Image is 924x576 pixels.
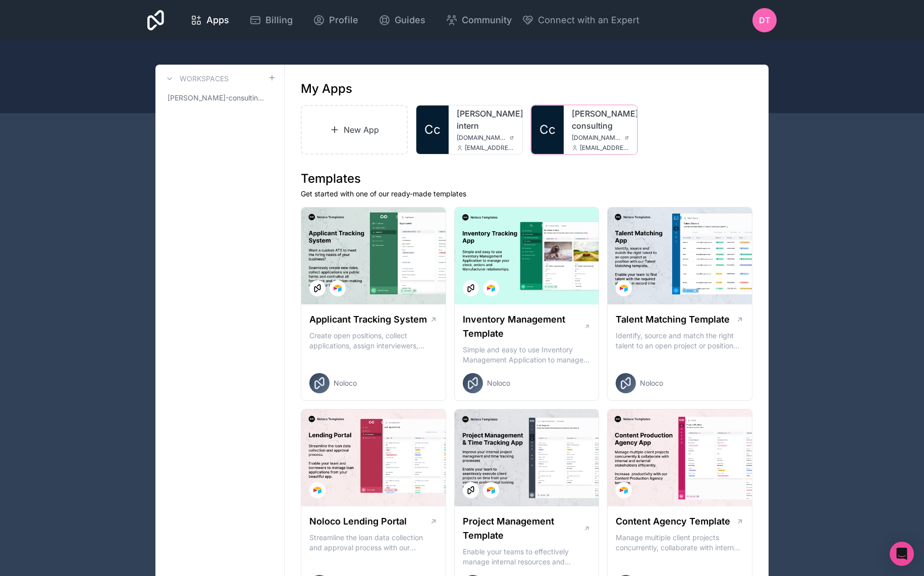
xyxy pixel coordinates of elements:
span: Profile [329,13,358,27]
span: Noloco [487,378,510,388]
a: [DOMAIN_NAME][PERSON_NAME] [457,134,514,142]
img: Airtable Logo [334,284,342,292]
img: Airtable Logo [487,284,495,292]
span: Noloco [334,378,357,388]
span: [EMAIL_ADDRESS][PERSON_NAME][DOMAIN_NAME] [580,144,629,152]
span: DT [759,14,770,26]
a: [DOMAIN_NAME][PERSON_NAME] [572,134,629,142]
img: Airtable Logo [620,486,628,494]
div: Open Intercom Messenger [890,542,914,566]
span: [DOMAIN_NAME][PERSON_NAME] [457,134,506,142]
a: Cc [531,106,564,154]
a: [PERSON_NAME]-consulting-workspace [164,89,276,107]
a: Billing [241,9,301,31]
h1: Noloco Lending Portal [309,514,407,529]
span: [PERSON_NAME]-consulting-workspace [168,93,268,103]
h1: Content Agency Template [616,514,730,529]
h1: Inventory Management Template [463,312,584,341]
p: Get started with one of our ready-made templates [301,189,752,199]
a: [PERSON_NAME]-intern [457,108,514,132]
a: Community [438,9,520,31]
p: Identify, source and match the right talent to an open project or position with our Talent Matchi... [616,331,744,351]
h1: Talent Matching Template [616,312,730,327]
h1: Project Management Template [463,514,583,543]
img: Airtable Logo [620,284,628,292]
span: Billing [265,13,293,27]
a: [PERSON_NAME]-consulting [572,108,629,132]
button: Connect with an Expert [522,13,639,27]
h1: Templates [301,171,752,187]
a: Profile [305,9,366,31]
h1: Applicant Tracking System [309,312,427,327]
p: Enable your teams to effectively manage internal resources and execute client projects on time. [463,547,591,567]
a: Apps [182,9,237,31]
span: Noloco [640,378,663,388]
p: Create open positions, collect applications, assign interviewers, centralise candidate feedback a... [309,331,438,351]
span: [DOMAIN_NAME][PERSON_NAME] [572,134,621,142]
a: Workspaces [164,73,229,85]
span: Guides [395,13,425,27]
p: Simple and easy to use Inventory Management Application to manage your stock, orders and Manufact... [463,345,591,365]
a: Guides [370,9,433,31]
a: New App [301,105,408,154]
p: Streamline the loan data collection and approval process with our Lending Portal template. [309,533,438,553]
img: Airtable Logo [487,486,495,494]
p: Manage multiple client projects concurrently, collaborate with internal and external stakeholders... [616,533,744,553]
span: Connect with an Expert [538,13,639,27]
img: Airtable Logo [313,486,321,494]
span: Cc [424,122,441,138]
h3: Workspaces [180,74,229,84]
span: [EMAIL_ADDRESS][PERSON_NAME][DOMAIN_NAME] [465,144,514,152]
a: Cc [416,106,449,154]
span: Community [462,13,512,27]
h1: My Apps [301,81,352,97]
span: Cc [539,122,556,138]
span: Apps [206,13,229,27]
